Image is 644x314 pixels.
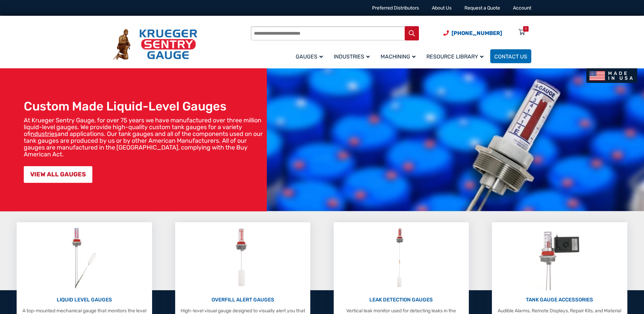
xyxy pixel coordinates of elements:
[334,53,370,60] span: Industries
[532,226,587,290] img: Tank Gauge Accessories
[330,48,376,64] a: Industries
[376,48,422,64] a: Machining
[24,117,263,158] p: At Krueger Sentry Gauge, for over 75 years we have manufactured over three million liquid-level g...
[525,26,527,32] div: 0
[296,53,323,60] span: Gauges
[426,53,483,60] span: Resource Library
[495,296,624,304] p: TANK GAUGE ACCESSORIES
[337,296,465,304] p: LEAK DETECTION GAUGES
[179,296,307,304] p: OVERFILL ALERT GAUGES
[422,48,490,64] a: Resource Library
[228,226,258,290] img: Overfill Alert Gauges
[443,29,502,37] a: Phone Number (920) 434-8860
[388,226,415,290] img: Leak Detection Gauges
[66,226,102,290] img: Liquid Level Gauges
[292,48,330,64] a: Gauges
[381,53,416,60] span: Machining
[586,68,637,83] img: Made In USA
[490,49,531,63] a: Contact Us
[432,5,452,11] a: About Us
[464,5,500,11] a: Request a Quote
[372,5,419,11] a: Preferred Distributors
[20,296,148,304] p: LIQUID LEVEL GAUGES
[494,53,527,60] span: Contact Us
[452,30,502,36] span: [PHONE_NUMBER]
[513,5,531,11] a: Account
[31,130,57,138] a: industries
[113,29,197,60] img: Krueger Sentry Gauge
[24,99,263,114] h1: Custom Made Liquid-Level Gauges
[24,166,92,183] a: VIEW ALL GAUGES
